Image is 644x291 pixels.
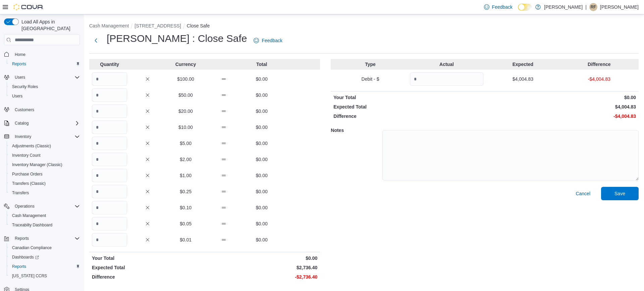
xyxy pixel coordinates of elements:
span: Inventory [12,133,80,141]
p: $100.00 [168,76,203,82]
a: [US_STATE] CCRS [9,272,50,280]
span: Transfers (Classic) [9,179,80,188]
a: Dashboards [7,252,83,262]
span: Customers [12,105,80,114]
button: Transfers (Classic) [7,179,83,188]
input: Quantity [92,121,127,134]
button: Inventory Count [7,151,83,160]
p: $50.00 [168,92,203,98]
p: [PERSON_NAME] [600,3,639,11]
button: Transfers [7,188,83,198]
span: Canadian Compliance [9,244,80,252]
a: Canadian Compliance [9,244,54,252]
p: $0.00 [244,108,279,115]
a: Reports [9,263,29,271]
a: Home [12,51,28,59]
span: Users [15,75,25,80]
h5: Notes [331,124,381,137]
p: -$2,736.40 [206,274,317,280]
p: Expected [486,61,559,68]
button: Inventory [1,132,83,141]
span: Transfers (Classic) [12,181,46,186]
button: [STREET_ADDRESS] [135,23,181,28]
p: $0.00 [244,204,279,211]
span: Feedback [492,4,513,10]
span: Reports [12,264,26,269]
span: Catalog [12,119,80,127]
span: Users [9,92,80,100]
span: Inventory Manager (Classic) [9,161,80,169]
p: Difference [92,274,203,280]
span: Reports [12,61,26,67]
p: $2.00 [168,156,203,163]
p: Difference [562,61,636,68]
button: Inventory Manager (Classic) [7,160,83,169]
p: $0.00 [244,92,279,98]
p: $4,004.83 [486,103,636,110]
p: Expected Total [92,264,203,271]
button: Catalog [12,119,31,127]
input: Quantity [92,185,127,198]
span: Save [614,190,625,197]
p: Difference [333,113,483,120]
span: Feedback [262,37,282,44]
p: $0.10 [168,204,203,211]
p: $1.00 [168,172,203,179]
span: Security Roles [12,84,38,89]
p: Currency [168,61,203,68]
p: $0.00 [244,156,279,163]
button: Cash Management [89,23,129,28]
span: Traceabilty Dashboard [12,222,52,228]
p: | [585,3,587,11]
button: Catalog [1,119,83,128]
span: RF [591,3,596,11]
a: Traceabilty Dashboard [9,221,55,229]
input: Quantity [92,201,127,214]
span: Reports [15,236,29,241]
span: Transfers [9,189,80,197]
button: Home [1,49,83,59]
a: Adjustments (Classic) [9,142,54,150]
button: Canadian Compliance [7,243,83,252]
span: Cash Management [12,213,46,218]
p: Type [333,61,407,68]
span: Operations [12,202,80,210]
a: Security Roles [9,83,41,91]
p: Total [244,61,279,68]
span: Users [12,93,22,99]
input: Quantity [410,72,483,86]
a: Transfers (Classic) [9,179,48,188]
span: Inventory [15,134,31,139]
p: $0.00 [206,255,317,262]
p: $0.00 [244,140,279,147]
button: Reports [1,234,83,243]
p: $0.00 [244,236,279,243]
button: Reports [7,262,83,271]
nav: An example of EuiBreadcrumbs [89,22,639,30]
p: $0.00 [486,94,636,101]
button: Customers [1,105,83,115]
button: Purchase Orders [7,169,83,179]
span: Security Roles [9,83,80,91]
a: Cash Management [9,212,49,220]
span: Traceabilty Dashboard [9,221,80,229]
p: $0.00 [244,220,279,227]
button: Users [7,91,83,101]
a: Users [9,92,25,100]
p: Actual [410,61,483,68]
span: Inventory Manager (Classic) [12,162,62,167]
a: Feedback [251,34,285,47]
a: Dashboards [9,253,42,261]
span: Reports [12,234,80,242]
span: Washington CCRS [9,272,80,280]
button: Operations [12,202,37,210]
a: Purchase Orders [9,170,45,178]
h1: [PERSON_NAME] : Close Safe [107,32,247,45]
input: Quantity [92,153,127,166]
p: $20.00 [168,108,203,115]
div: Richard Figueira [589,3,597,11]
p: Expected Total [333,103,483,110]
input: Quantity [92,137,127,150]
span: Inventory Count [9,151,80,159]
p: -$4,004.83 [562,76,636,82]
